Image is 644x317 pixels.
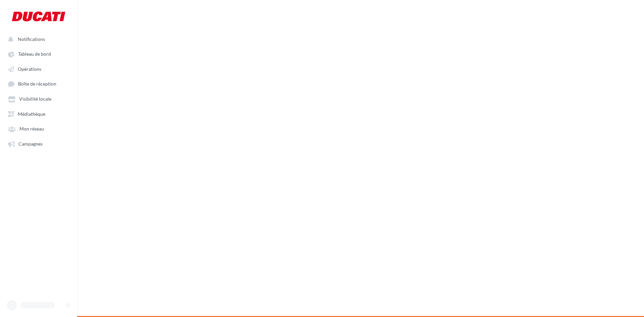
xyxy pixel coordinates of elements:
span: Campagnes [18,141,43,147]
span: Mon réseau [19,126,44,132]
span: Visibilité locale [19,96,51,102]
a: Médiathèque [4,108,73,120]
span: Tableau de bord [18,51,51,57]
a: Tableau de bord [4,48,73,60]
a: Opérations [4,63,73,75]
span: Notifications [18,36,45,42]
a: Boîte de réception [4,77,73,90]
span: Médiathèque [18,111,45,117]
a: Campagnes [4,138,73,150]
span: Boîte de réception [18,81,56,87]
button: Notifications [4,33,70,45]
a: Visibilité locale [4,93,73,105]
a: Mon réseau [4,122,73,135]
span: Opérations [18,66,41,72]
